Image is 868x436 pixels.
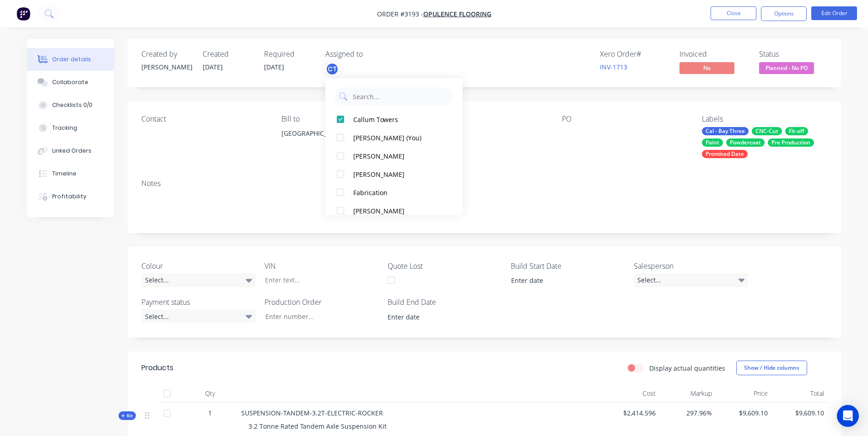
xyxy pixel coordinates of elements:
[325,110,463,128] button: Callum Towers
[759,50,828,58] div: Status
[16,7,30,21] img: Factory
[811,6,857,20] button: Edit Order
[264,261,379,271] label: VIN
[325,202,463,220] button: [PERSON_NAME]
[325,50,417,58] div: Assigned to
[141,273,256,287] div: Select...
[511,261,625,271] label: Build Start Date
[141,115,267,123] div: Contact
[241,409,383,417] span: SUSPENSION-TANDEM-3.2T-ELECTRIC-ROCKER
[600,50,669,58] div: Xero Order #
[27,94,114,117] button: Checklists 0/0
[281,127,407,140] div: [GEOGRAPHIC_DATA],
[702,138,723,147] div: Paint
[141,309,256,323] div: Select...
[264,63,284,71] span: [DATE]
[353,170,445,179] div: [PERSON_NAME]
[388,297,502,308] label: Build End Date
[837,405,859,427] div: Open Intercom Messenger
[208,408,212,418] span: 1
[711,6,756,20] button: Close
[771,384,828,403] div: Total
[785,127,808,135] div: Fit-off
[52,170,76,178] div: Timeline
[604,384,660,403] div: Cost
[649,363,725,373] label: Display actual quantities
[679,62,734,74] span: No
[264,50,314,58] div: Required
[702,127,749,135] div: Cal - Bay Three
[325,147,463,165] button: [PERSON_NAME]
[634,273,748,287] div: Select...
[141,50,192,58] div: Created by
[353,115,445,124] div: Callum Towers
[203,50,253,58] div: Created
[27,139,114,162] button: Linked Orders
[607,408,656,418] span: $2,414.596
[761,6,807,21] button: Options
[203,63,223,71] span: [DATE]
[352,87,449,106] input: Search...
[264,297,379,308] label: Production Order
[421,115,547,123] div: Deliver to
[52,147,92,155] div: Linked Orders
[141,297,256,308] label: Payment status
[141,261,256,271] label: Colour
[726,138,765,147] div: Powdercoat
[659,384,716,403] div: Markup
[759,62,814,74] span: Planned - No PO
[27,117,114,139] button: Tracking
[736,361,807,375] button: Show / Hide columns
[353,133,445,143] div: [PERSON_NAME] (You)
[775,408,824,418] span: $9,609.10
[27,162,114,185] button: Timeline
[52,78,88,86] div: Collaborate
[752,127,782,135] div: CNC-Cut
[27,71,114,94] button: Collaborate
[325,183,463,202] button: Fabrication
[258,309,378,323] input: Enter number...
[281,115,407,123] div: Bill to
[141,362,173,373] div: Products
[141,179,828,188] div: Notes
[562,115,687,123] div: PO
[353,188,445,197] div: Fabrication
[634,261,748,271] label: Salesperson
[52,192,86,201] div: Profitability
[719,408,768,418] span: $9,609.10
[381,310,495,324] input: Enter date
[353,151,445,161] div: [PERSON_NAME]
[768,138,814,147] div: Pre Production
[141,62,192,72] div: [PERSON_NAME]
[423,10,491,18] a: Opulence Flooring
[353,206,445,216] div: [PERSON_NAME]
[505,274,619,287] input: Enter date
[281,127,407,156] div: [GEOGRAPHIC_DATA],
[325,165,463,183] button: [PERSON_NAME]
[702,115,827,123] div: Labels
[600,63,627,71] a: INV-1713
[52,55,91,64] div: Order details
[27,48,114,71] button: Order details
[325,128,463,147] button: [PERSON_NAME] (You)
[119,411,136,420] div: Kit
[52,124,77,132] div: Tracking
[663,408,712,418] span: 297.96%
[27,185,114,208] button: Profitability
[702,150,748,158] div: Promised Date
[52,101,92,109] div: Checklists 0/0
[377,10,423,18] span: Order #3193 -
[121,412,133,419] span: Kit
[759,62,814,76] button: Planned - No PO
[183,384,237,403] div: Qty
[716,384,772,403] div: Price
[679,50,748,58] div: Invoiced
[325,62,339,76] button: CT
[388,261,502,271] label: Quote Lost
